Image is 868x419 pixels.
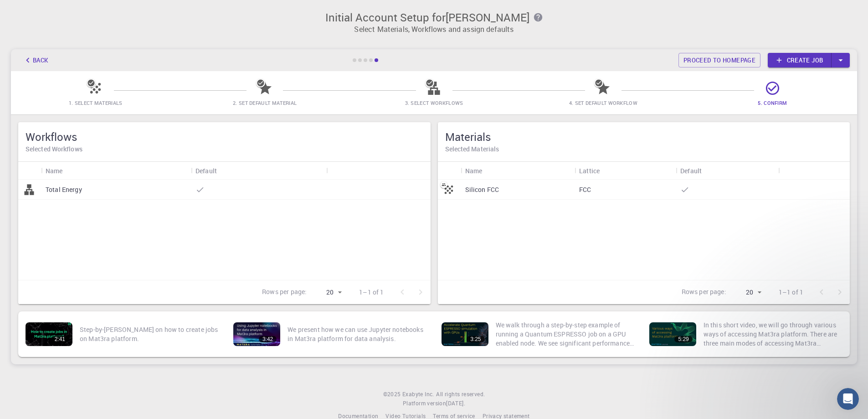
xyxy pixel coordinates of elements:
[436,390,485,399] span: All rights reserved.
[438,315,638,353] a: 3:25We walk through a step-by-step example of running a Quantum ESPRESSO job on a GPU enabled nod...
[465,185,499,194] p: Silicon FCC
[191,162,326,180] div: Default
[445,129,843,144] h5: Materials
[18,162,41,180] div: Icon
[217,163,231,178] button: Sort
[446,399,465,407] span: [DATE] .
[704,321,842,348] p: In this short video, we will go through various ways of accessing Mat3ra platform. There are thre...
[22,315,222,353] a: 2:41Step-by-[PERSON_NAME] on how to create jobs on Mat3ra platform.
[46,185,82,194] p: Total Energy
[465,162,483,180] div: Name
[262,287,307,298] p: Rows per page:
[69,99,123,106] span: 1. Select Materials
[674,336,692,342] div: 5:29
[18,6,51,15] span: Support
[768,53,832,67] a: Create job
[16,11,852,24] h3: Initial Account Setup for [PERSON_NAME]
[446,399,465,408] a: [DATE].
[46,162,63,180] div: Name
[575,162,676,180] div: Lattice
[445,144,843,154] h6: Selected Materials
[310,286,344,299] div: 20
[233,99,297,106] span: 2. Set Default Material
[676,162,778,180] div: Default
[600,163,614,178] button: Sort
[16,24,852,35] p: Select Materials, Workflows and assign defaults
[26,129,423,144] h5: Workflows
[579,185,591,194] p: FCC
[837,388,859,410] iframe: Intercom live chat
[195,162,217,180] div: Default
[405,99,463,106] span: 3. Select Workflows
[579,162,600,180] div: Lattice
[678,53,760,67] a: Proceed to homepage
[680,162,702,180] div: Default
[359,288,384,297] p: 1–1 of 1
[41,162,191,180] div: Name
[779,288,803,297] p: 1–1 of 1
[63,163,77,178] button: Sort
[702,163,716,178] button: Sort
[758,99,787,106] span: 5. Confirm
[496,321,635,348] p: We walk through a step-by-step example of running a Quantum ESPRESSO job on a GPU enabled node. W...
[383,390,402,399] span: © 2025
[569,99,637,106] span: 4. Set Default Workflow
[288,325,426,343] p: We present how we can use Jupyter notebooks in Mat3ra platform for data analysis.
[730,286,764,299] div: 20
[467,336,484,342] div: 3:25
[461,162,575,180] div: Name
[402,390,434,398] span: Exabyte Inc.
[402,390,434,399] a: Exabyte Inc.
[646,315,846,353] a: 5:29In this short video, we will go through various ways of accessing Mat3ra platform. There are ...
[438,162,461,180] div: Icon
[80,325,219,343] p: Step-by-[PERSON_NAME] on how to create jobs on Mat3ra platform.
[482,163,497,178] button: Sort
[26,144,423,154] h6: Selected Workflows
[259,336,277,342] div: 3:42
[18,53,53,67] button: Back
[51,336,69,342] div: 2:41
[230,315,430,353] a: 3:42We present how we can use Jupyter notebooks in Mat3ra platform for data analysis.
[403,399,446,408] span: Platform version
[682,287,726,298] p: Rows per page:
